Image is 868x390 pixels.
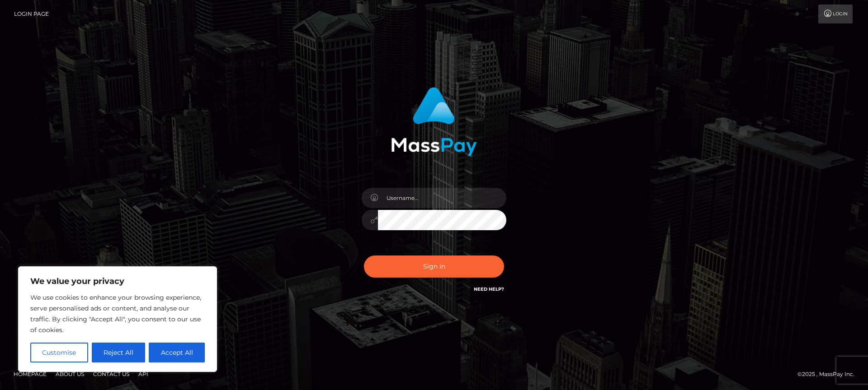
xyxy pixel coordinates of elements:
[10,367,50,381] a: Homepage
[378,188,506,208] input: Username...
[18,266,217,372] div: We value your privacy
[797,369,861,379] div: © 2025 , MassPay Inc.
[30,276,205,287] p: We value your privacy
[818,5,853,23] a: Login
[30,292,205,335] p: We use cookies to enhance your browsing experience, serve personalised ads or content, and analys...
[90,367,133,381] a: Contact Us
[474,286,504,292] a: Need Help?
[92,343,146,362] button: Reject All
[135,367,152,381] a: API
[14,5,49,23] a: Login Page
[364,255,504,278] button: Sign in
[149,343,205,362] button: Accept All
[391,87,477,156] img: MassPay Login
[30,343,88,362] button: Customise
[52,367,88,381] a: About Us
